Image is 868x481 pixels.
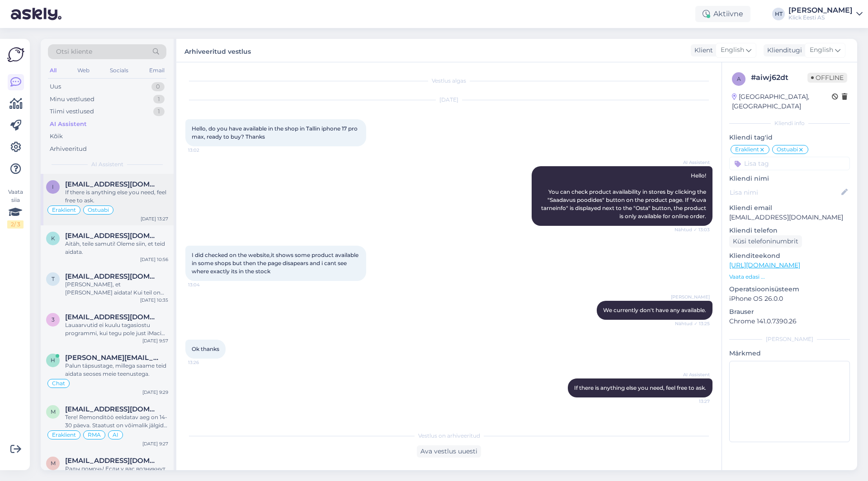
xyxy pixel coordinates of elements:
[603,307,706,313] span: We currently don't have any available.
[142,389,168,396] div: [DATE] 9:29
[676,398,710,405] span: 13:27
[88,432,101,438] span: RMA
[810,45,833,55] span: English
[188,147,222,154] span: 13:02
[65,313,159,321] span: 3004@duck.com
[729,273,850,281] p: Vaata edasi ...
[65,413,168,430] div: Tere! Remonditöö eeldatav aeg on 14-30 päeva. Staatust on võimalik jälgida siit lingilt: [URL][DO...
[65,280,168,297] div: [PERSON_NAME], et [PERSON_NAME] aidata! Kui teil on veel küsimusi, andke julgelt teada.
[52,276,55,282] span: t
[418,432,480,440] span: Vestlus on arhiveeritud
[676,159,710,166] span: AI Assistent
[88,207,109,213] span: Ostuabi
[65,180,159,188] span: iamandreeea@yahoo.com
[729,157,850,170] input: Lisa tag
[729,235,802,248] div: Küsi telefoninumbrit
[50,82,61,91] div: Uus
[735,147,759,152] span: Eraklient
[730,187,840,197] input: Lisa nimi
[574,384,706,391] span: If there is anything else you need, feel free to ask.
[65,362,168,378] div: Palun täpsustage, millega saame teid aidata seoses meie teenustega.
[65,457,159,465] span: Malihka.m@mail.ru
[7,46,24,63] img: Askly Logo
[729,294,850,304] p: iPhone OS 26.0.0
[729,213,850,222] p: [EMAIL_ADDRESS][DOMAIN_NAME]
[691,46,713,55] div: Klient
[56,47,92,56] span: Otsi kliente
[52,381,65,386] span: Chat
[676,371,710,378] span: AI Assistent
[142,440,168,447] div: [DATE] 9:27
[142,337,168,344] div: [DATE] 9:57
[50,120,87,129] div: AI Assistent
[65,272,159,280] span: tauno@megafort.ee
[7,188,24,229] div: Vaata siia
[65,188,168,205] div: If there is anything else you need, feel free to ask.
[108,65,130,76] div: Socials
[192,125,359,140] span: Hello, do you have available in the shop in Tallin iphone 17 pro max, ready to buy? Thanks
[50,95,94,104] div: Minu vestlused
[140,297,168,304] div: [DATE] 10:35
[65,405,159,413] span: Malviina1@gmail.com
[153,107,165,116] div: 1
[141,215,168,222] div: [DATE] 13:27
[772,8,785,20] div: HT
[52,183,54,190] span: i
[50,107,94,116] div: Tiimi vestlused
[185,77,712,85] div: Vestlus algas
[751,72,807,83] div: # aiwj62dt
[807,73,847,83] span: Offline
[65,240,168,256] div: Aitäh, teile samuti! Oleme siin, et teid aidata.
[675,320,710,327] span: Nähtud ✓ 13:25
[729,335,850,343] div: [PERSON_NAME]
[729,119,850,127] div: Kliendi info
[65,465,168,481] div: Рады помочь! Если у вас возникнут другие вопросы, не стесняйтесь обращаться.
[52,432,76,438] span: Eraklient
[777,147,798,152] span: Ostuabi
[192,346,219,352] span: Ok thanks
[729,174,850,183] p: Kliendi nimi
[671,294,710,300] span: [PERSON_NAME]
[184,44,251,56] label: Arhiveeritud vestlus
[65,321,168,337] div: Lauaarvutid ei kuulu tagasiostu programmi, kui tegu pole just iMaciga või Mac miniga.
[51,408,56,415] span: M
[65,232,159,240] span: krisdiana.karjane@gmail.com
[188,359,222,366] span: 13:26
[48,65,58,76] div: All
[675,226,710,233] span: Nähtud ✓ 13:03
[729,203,850,213] p: Kliendi email
[147,65,166,76] div: Email
[729,226,850,235] p: Kliendi telefon
[788,7,853,14] div: [PERSON_NAME]
[50,145,87,154] div: Arhiveeritud
[151,82,165,91] div: 0
[50,132,63,141] div: Kõik
[721,45,744,55] span: English
[7,220,24,229] div: 2 / 3
[188,281,222,288] span: 13:04
[417,445,481,458] div: Ava vestlus uuesti
[729,307,850,317] p: Brauser
[113,432,118,438] span: AI
[695,6,750,22] div: Aktiivne
[51,357,55,364] span: h
[52,207,76,213] span: Eraklient
[185,96,712,104] div: [DATE]
[732,92,832,111] div: [GEOGRAPHIC_DATA], [GEOGRAPHIC_DATA]
[153,95,165,104] div: 1
[729,251,850,261] p: Klienditeekond
[51,235,55,242] span: k
[729,261,800,269] a: [URL][DOMAIN_NAME]
[729,317,850,326] p: Chrome 141.0.7390.26
[737,75,741,82] span: a
[729,133,850,142] p: Kliendi tag'id
[192,252,360,275] span: I did checked on the website,it shows some product available in some shops but then the page disa...
[52,316,55,323] span: 3
[764,46,802,55] div: Klienditugi
[65,354,159,362] span: henri.taht@klick.ee
[75,65,91,76] div: Web
[729,349,850,358] p: Märkmed
[788,7,863,21] a: [PERSON_NAME]Klick Eesti AS
[140,256,168,263] div: [DATE] 10:56
[91,160,123,168] span: AI Assistent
